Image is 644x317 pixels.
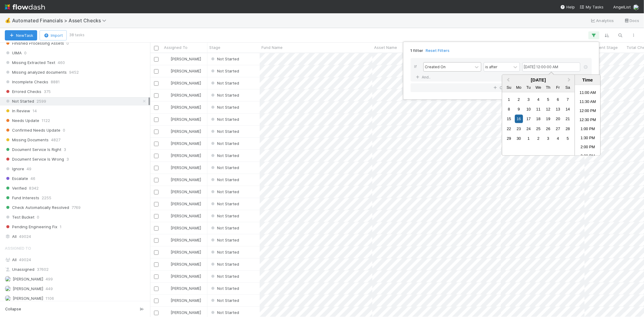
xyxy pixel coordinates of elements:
[554,134,562,142] div: Choose Friday, July 4th, 2025
[534,95,543,103] div: Choose Wednesday, June 4th, 2025
[544,134,552,142] div: Choose Thursday, July 3rd, 2025
[505,115,513,123] div: Choose Sunday, June 15th, 2025
[575,143,601,152] li: 2:00 PM
[575,134,601,143] li: 1:30 PM
[503,75,512,85] button: Previous Month
[564,134,572,142] div: Choose Saturday, July 5th, 2025
[505,83,513,91] div: Sunday
[564,95,572,103] div: Choose Saturday, June 7th, 2025
[534,83,543,91] div: Wednesday
[554,95,562,103] div: Choose Friday, June 6th, 2025
[575,152,601,161] li: 2:30 PM
[534,125,543,133] div: Choose Wednesday, June 25th, 2025
[575,116,601,125] li: 12:30 PM
[414,62,423,73] div: If
[414,73,433,82] a: And..
[425,64,446,69] div: Created On
[575,85,601,155] ul: Time
[576,77,599,82] div: Time
[524,95,533,103] div: Choose Tuesday, June 3rd, 2025
[544,115,552,123] div: Choose Thursday, June 19th, 2025
[515,125,523,133] div: Choose Monday, June 23rd, 2025
[564,83,572,91] div: Saturday
[515,105,523,113] div: Choose Monday, June 9th, 2025
[575,98,601,107] li: 11:30 AM
[504,94,573,143] div: Month June, 2025
[524,105,533,113] div: Choose Tuesday, June 10th, 2025
[505,105,513,113] div: Choose Sunday, June 8th, 2025
[524,125,533,133] div: Choose Tuesday, June 24th, 2025
[564,105,572,113] div: Choose Saturday, June 14th, 2025
[534,105,543,113] div: Choose Wednesday, June 11th, 2025
[575,125,601,134] li: 1:00 PM
[524,83,533,91] div: Tuesday
[410,48,423,53] span: 1 filter
[564,125,572,133] div: Choose Saturday, June 28th, 2025
[524,115,533,123] div: Choose Tuesday, June 17th, 2025
[564,115,572,123] div: Choose Saturday, June 21st, 2025
[554,115,562,123] div: Choose Friday, June 20th, 2025
[505,95,513,103] div: Choose Sunday, June 1st, 2025
[502,75,601,156] div: Choose Date and Time
[505,125,513,133] div: Choose Sunday, June 22nd, 2025
[544,125,552,133] div: Choose Thursday, June 26th, 2025
[515,134,523,142] div: Choose Monday, June 30th, 2025
[411,83,592,92] button: Or if...
[575,89,601,98] li: 11:00 AM
[515,83,523,91] div: Monday
[505,134,513,142] div: Choose Sunday, June 29th, 2025
[554,105,562,113] div: Choose Friday, June 13th, 2025
[524,134,533,142] div: Choose Tuesday, July 1st, 2025
[544,83,552,91] div: Thursday
[554,83,562,91] div: Friday
[534,134,543,142] div: Choose Wednesday, July 2nd, 2025
[544,105,552,113] div: Choose Thursday, June 12th, 2025
[502,77,575,82] div: [DATE]
[515,95,523,103] div: Choose Monday, June 2nd, 2025
[534,115,543,123] div: Choose Wednesday, June 18th, 2025
[554,125,562,133] div: Choose Friday, June 27th, 2025
[426,48,450,53] a: Reset Filters
[565,75,575,85] button: Next Month
[515,115,523,123] div: Choose Monday, June 16th, 2025
[575,107,601,116] li: 12:00 PM
[544,95,552,103] div: Choose Thursday, June 5th, 2025
[485,64,498,69] div: is after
